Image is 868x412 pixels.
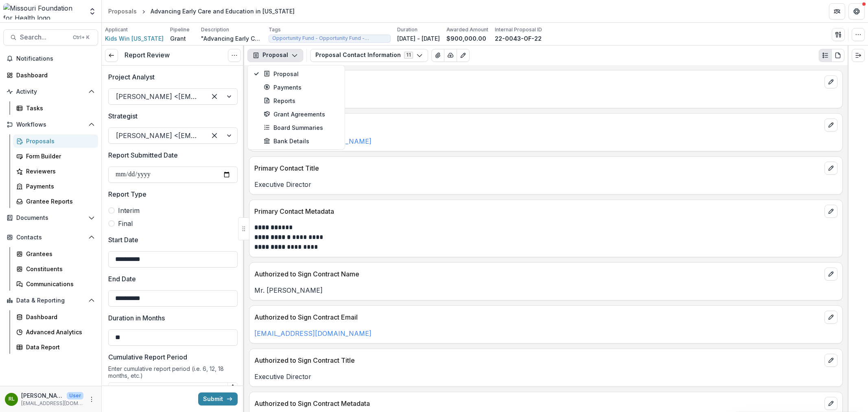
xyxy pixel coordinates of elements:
[13,164,98,178] a: Reviewers
[16,71,92,79] div: Dashboard
[26,104,92,112] div: Tasks
[254,312,821,322] p: Authorized to Sign Contract Email
[108,235,138,245] p: Start Date
[13,134,98,148] a: Proposals
[67,392,83,399] p: User
[264,83,338,91] div: Payments
[254,120,821,130] p: Primary Contact Email
[495,26,542,33] p: Internal Proposal ID
[431,49,444,62] button: View Attached Files
[198,392,238,405] button: Submit
[108,150,178,160] p: Report Submitted Date
[3,85,98,98] button: Open Activity
[852,49,865,62] button: Expand right
[264,69,338,78] div: Proposal
[824,205,837,218] button: edit
[397,34,440,43] p: [DATE] - [DATE]
[3,29,98,46] button: Search...
[13,262,98,276] a: Constituents
[824,75,837,88] button: edit
[105,34,164,43] span: Kids Win [US_STATE]
[254,355,821,365] p: Authorized to Sign Contract Title
[13,247,98,261] a: Grantees
[829,3,845,20] button: Partners
[16,297,85,304] span: Data & Reporting
[3,118,98,131] button: Open Workflows
[3,211,98,224] button: Open Documents
[446,26,488,33] p: Awarded Amount
[71,33,91,42] div: Ctrl + K
[254,269,821,279] p: Authorized to Sign Contract Name
[20,33,68,41] span: Search...
[16,55,95,62] span: Notifications
[446,34,486,43] p: $900,000.00
[254,163,821,173] p: Primary Contact Title
[247,49,303,62] button: Proposal
[3,52,98,65] button: Notifications
[208,90,221,103] div: Clear selected options
[848,3,865,20] button: Get Help
[495,34,542,43] p: 22-0043-OF-22
[151,7,295,15] div: Advancing Early Care and Education in [US_STATE]
[824,267,837,281] button: edit
[26,265,92,273] div: Constituents
[831,49,844,62] button: PDF view
[13,340,98,354] a: Data Report
[87,3,98,20] button: Open entity switcher
[254,329,372,337] a: [EMAIL_ADDRESS][DOMAIN_NAME]
[254,206,821,216] p: Primary Contact Metadata
[16,215,85,221] span: Documents
[824,311,837,324] button: edit
[824,354,837,367] button: edit
[13,149,98,163] a: Form Builder
[13,195,98,208] a: Grantee Reports
[254,93,837,103] p: Mr. [PERSON_NAME]
[118,219,133,228] span: Final
[397,26,418,33] p: Duration
[105,5,298,17] nav: breadcrumb
[3,294,98,307] button: Open Data & Reporting
[254,372,837,381] p: Executive Director
[272,35,387,41] span: Opportunity Fund - Opportunity Fund - Grants/Contracts
[13,325,98,339] a: Advanced Analytics
[201,26,229,33] p: Description
[264,96,338,105] div: Reports
[26,197,92,206] div: Grantee Reports
[105,26,128,33] p: Applicant
[26,137,92,145] div: Proposals
[254,77,821,87] p: Primary Contact Name
[13,101,98,115] a: Tasks
[26,152,92,160] div: Form Builder
[108,7,137,15] div: Proposals
[87,394,96,404] button: More
[108,72,155,82] p: Project Analyst
[118,206,140,215] span: Interim
[228,49,241,62] button: Options
[26,280,92,288] div: Communications
[264,136,338,145] div: Bank Details
[21,391,63,400] p: [PERSON_NAME]
[26,250,92,258] div: Grantees
[824,118,837,131] button: edit
[108,111,138,121] p: Strategist
[824,162,837,175] button: edit
[108,189,146,199] p: Report Type
[16,121,85,128] span: Workflows
[26,182,92,191] div: Payments
[254,180,837,189] p: Executive Director
[26,167,92,175] div: Reviewers
[125,51,170,59] h3: Report Review
[105,5,140,17] a: Proposals
[13,277,98,291] a: Communications
[108,274,136,284] p: End Date
[16,88,85,95] span: Activity
[108,365,238,382] div: Enter cumulative report period (i.e. 6, 12, 18 months, etc.)
[3,3,83,20] img: Missouri Foundation for Health logo
[13,180,98,193] a: Payments
[264,123,338,131] div: Board Summaries
[170,34,186,43] p: Grant
[3,231,98,244] button: Open Contacts
[3,68,98,82] a: Dashboard
[21,400,83,407] p: [EMAIL_ADDRESS][DOMAIN_NAME]
[824,397,837,410] button: edit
